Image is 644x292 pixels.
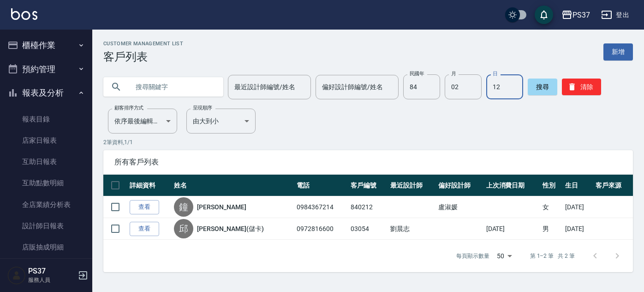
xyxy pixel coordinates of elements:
h5: PS37 [28,267,75,276]
th: 生日 [563,175,593,196]
button: PS37 [558,6,594,24]
a: 店販抽成明細 [4,237,89,258]
td: 03054 [348,218,388,240]
button: 櫃檯作業 [4,33,89,57]
th: 姓名 [172,175,294,196]
td: 840212 [348,196,388,218]
a: 費用分析表 [4,258,89,279]
button: 搜尋 [528,79,557,95]
a: 設計師日報表 [4,215,89,237]
a: 查看 [130,222,159,236]
label: 民國年 [410,70,424,77]
div: 鐘 [174,197,193,217]
h2: Customer Management List [103,41,183,47]
label: 日 [493,70,497,77]
th: 上次消費日期 [484,175,540,196]
p: 每頁顯示數量 [456,252,489,260]
th: 電話 [294,175,348,196]
div: 依序最後編輯時間 [108,109,177,134]
a: 報表目錄 [4,109,89,130]
h3: 客戶列表 [103,50,183,63]
a: 互助點數明細 [4,172,89,194]
img: Logo [11,8,37,20]
th: 偏好設計師 [436,175,484,196]
p: 第 1–2 筆 共 2 筆 [530,252,575,260]
span: 所有客戶列表 [114,158,622,167]
button: save [535,6,553,24]
a: 店家日報表 [4,130,89,151]
div: 50 [493,243,515,268]
div: PS37 [572,9,590,21]
th: 詳細資料 [127,175,172,196]
a: 新增 [603,43,633,61]
th: 最近設計師 [388,175,436,196]
label: 呈現順序 [193,104,212,111]
td: 女 [540,196,563,218]
div: 由大到小 [186,109,256,134]
a: [PERSON_NAME](儲卡) [197,224,263,233]
td: [DATE] [563,196,593,218]
td: 男 [540,218,563,240]
th: 客戶編號 [348,175,388,196]
th: 性別 [540,175,563,196]
td: 0972816600 [294,218,348,240]
a: 互助日報表 [4,151,89,172]
a: 全店業績分析表 [4,194,89,215]
button: 登出 [597,6,633,24]
img: Person [7,266,26,285]
td: 盧淑媛 [436,196,484,218]
p: 服務人員 [28,276,75,284]
label: 月 [451,70,456,77]
button: 預約管理 [4,57,89,81]
a: [PERSON_NAME] [197,202,246,212]
input: 搜尋關鍵字 [129,74,216,99]
div: 邱 [174,219,193,238]
label: 顧客排序方式 [114,104,143,111]
td: [DATE] [484,218,540,240]
td: 劉晨志 [388,218,436,240]
button: 清除 [562,79,601,95]
th: 客戶來源 [593,175,633,196]
button: 報表及分析 [4,81,89,105]
td: [DATE] [563,218,593,240]
p: 2 筆資料, 1 / 1 [103,138,633,146]
td: 0984367214 [294,196,348,218]
a: 查看 [130,200,159,214]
